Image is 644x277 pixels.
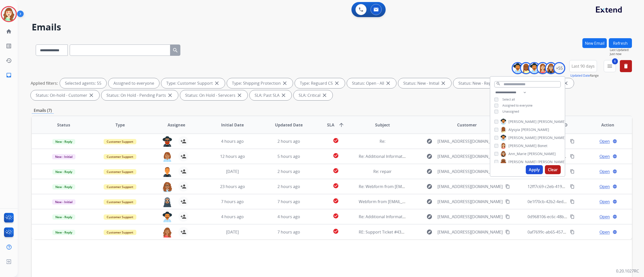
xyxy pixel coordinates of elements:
[104,184,136,190] span: Customer Support
[104,199,136,205] span: Customer Support
[57,122,70,128] span: Status
[502,103,533,108] span: Assigned to everyone
[437,153,503,159] span: [EMAIL_ADDRESS][DOMAIN_NAME]
[426,183,432,190] mat-icon: explore
[6,72,12,78] mat-icon: inbox
[570,73,599,78] span: Range
[180,199,186,205] mat-icon: person_add
[32,107,54,114] p: Emails (7)
[599,214,610,220] span: Open
[167,92,173,98] mat-icon: close
[538,119,566,124] span: [PERSON_NAME]
[333,183,339,189] mat-icon: check_circle
[570,184,575,189] mat-icon: content_copy
[180,90,248,100] div: Status: On Hold - Servicers
[570,139,575,144] mat-icon: content_copy
[528,151,556,156] span: [PERSON_NAME]
[508,135,537,140] span: [PERSON_NAME]
[604,60,616,72] button: 6
[108,78,159,88] div: Assigned to everyone
[373,169,392,174] span: Re: repair
[6,28,12,34] mat-icon: home
[180,138,186,144] mat-icon: person_add
[359,229,410,235] span: RE: Support Ticket #434754
[426,138,432,144] mat-icon: explore
[294,90,333,100] div: SLA: Critical
[616,268,639,274] p: 0.20.1027RC
[385,80,391,86] mat-icon: close
[380,138,385,144] span: Re:
[359,184,479,189] span: Re: Webform from [EMAIL_ADDRESS][DOMAIN_NAME] on [DATE]
[553,62,565,74] div: +55
[180,168,186,174] mat-icon: person_add
[161,78,225,88] div: Type: Customer Support
[570,214,575,219] mat-icon: content_copy
[277,169,300,174] span: 2 hours ago
[162,197,172,207] img: agent-avatar
[613,154,617,159] mat-icon: language
[437,229,503,235] span: [EMAIL_ADDRESS][DOMAIN_NAME]
[612,58,618,64] span: 6
[570,230,575,234] mat-icon: content_copy
[599,168,610,174] span: Open
[538,159,566,164] span: [PERSON_NAME]
[599,153,610,159] span: Open
[508,119,537,124] span: [PERSON_NAME]
[277,154,300,159] span: 5 hours ago
[162,166,172,177] img: agent-avatar
[220,154,245,159] span: 12 hours ago
[613,230,617,234] mat-icon: language
[496,81,501,86] mat-icon: search
[60,78,106,88] div: Selected agents: 55
[613,214,617,219] mat-icon: language
[104,154,136,159] span: Customer Support
[180,183,186,190] mat-icon: person_add
[31,90,99,100] div: Status: On-hold - Customer
[437,183,503,190] span: [EMAIL_ADDRESS][DOMAIN_NAME]
[333,213,339,219] mat-icon: check_circle
[52,139,75,144] span: New - Reply
[457,122,477,128] span: Customer
[104,230,136,235] span: Customer Support
[334,80,340,86] mat-icon: close
[426,199,432,205] mat-icon: explore
[6,43,12,49] mat-icon: list_alt
[101,90,178,100] div: Status: On Hold - Pending Parts
[88,92,94,98] mat-icon: close
[295,78,345,88] div: Type: Reguard CS
[327,122,334,128] span: SLA
[227,78,293,88] div: Type: Shipping Protection
[521,127,549,132] span: [PERSON_NAME]
[570,74,590,78] button: Updated Date
[31,80,58,86] p: Applied filters:
[280,92,287,98] mat-icon: close
[333,228,339,234] mat-icon: check_circle
[359,199,473,204] span: Webform from [EMAIL_ADDRESS][DOMAIN_NAME] on [DATE]
[52,184,75,190] span: New - Reply
[426,153,432,159] mat-icon: explore
[505,199,510,204] mat-icon: content_copy
[162,181,172,192] img: agent-avatar
[162,151,172,162] img: agent-avatar
[52,154,75,159] span: New - Initial
[599,183,610,190] span: Open
[528,199,605,204] span: 0e1f70cb-42b2-4eda-b9d4-76aea186d05a
[333,198,339,204] mat-icon: check_circle
[333,153,339,159] mat-icon: check_circle
[437,138,503,144] span: [EMAIL_ADDRESS][DOMAIN_NAME]
[333,137,339,144] mat-icon: check_circle
[437,199,503,205] span: [EMAIL_ADDRESS][DOMAIN_NAME]
[526,165,543,174] button: Apply
[502,97,515,102] span: Select all
[104,214,136,220] span: Customer Support
[610,52,632,56] span: Just now
[440,80,446,86] mat-icon: close
[599,138,610,144] span: Open
[52,230,75,235] span: New - Reply
[359,154,424,159] span: Re: Additional Information Needed
[538,135,566,140] span: [PERSON_NAME]
[528,229,602,235] span: 0af7699c-ab65-4574-9cf0-157a6fe8c1dd
[508,143,537,148] span: [PERSON_NAME]
[277,229,300,235] span: 7 hours ago
[277,184,300,189] span: 2 hours ago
